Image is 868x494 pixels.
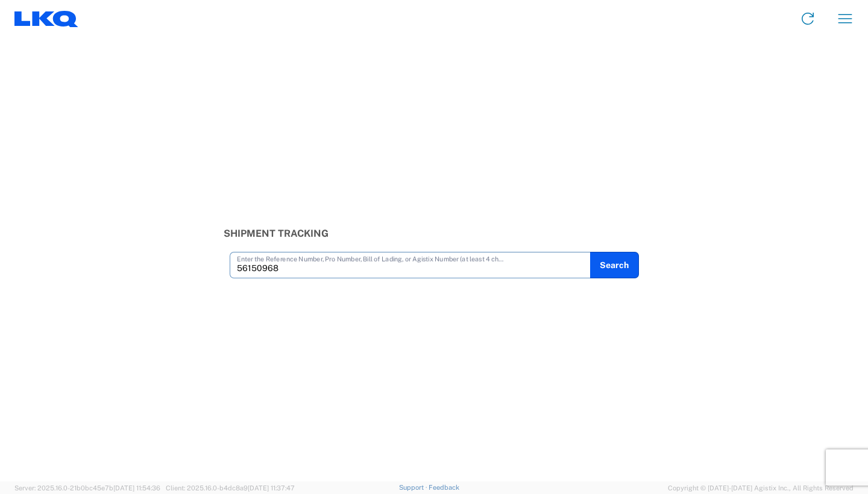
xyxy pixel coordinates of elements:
span: Client: 2025.16.0-b4dc8a9 [166,484,295,492]
a: Feedback [429,484,459,491]
a: Support [399,484,429,491]
span: Copyright © [DATE]-[DATE] Agistix Inc., All Rights Reserved [668,483,854,493]
span: [DATE] 11:54:36 [113,484,160,492]
span: [DATE] 11:37:47 [248,484,295,492]
h3: Shipment Tracking [224,228,645,239]
span: Server: 2025.16.0-21b0bc45e7b [14,484,160,492]
button: Search [590,252,639,278]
